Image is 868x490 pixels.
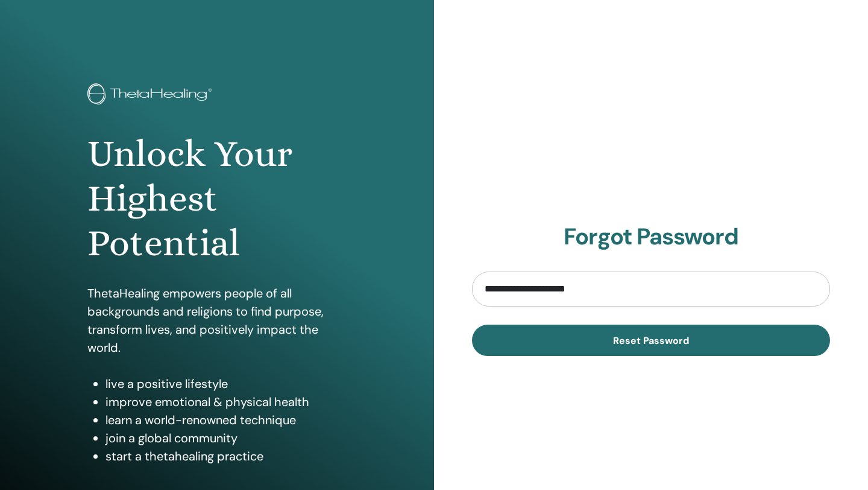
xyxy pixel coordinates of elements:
[87,132,347,266] h1: Unlock Your Highest Potential
[472,223,830,251] h2: Forgot Password
[105,429,347,447] li: join a global community
[105,375,347,393] li: live a positive lifestyle
[87,284,347,357] p: ThetaHealing empowers people of all backgrounds and religions to find purpose, transform lives, a...
[105,393,347,411] li: improve emotional & physical health
[105,411,347,429] li: learn a world-renowned technique
[613,334,689,347] span: Reset Password
[472,325,830,356] button: Reset Password
[105,447,347,465] li: start a thetahealing practice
